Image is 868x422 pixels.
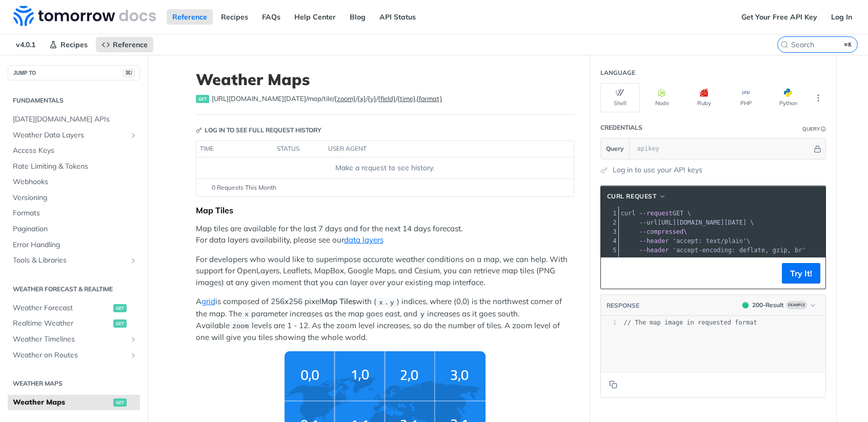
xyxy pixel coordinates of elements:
[289,9,341,25] a: Help Center
[368,94,376,103] label: {y}
[821,127,826,132] i: Information
[13,208,137,218] span: Formats
[601,218,618,227] div: 2
[811,90,826,106] button: More Languages
[344,9,371,25] a: Blog
[639,210,673,217] span: --request
[13,303,111,313] span: Weather Forecast
[8,128,140,143] a: Weather Data LayersShow subpages for Weather Data Layers
[13,397,111,408] span: Weather Maps
[10,37,41,52] span: v4.0.1
[129,256,137,265] button: Show subpages for Tools & Libraries
[13,240,137,250] span: Error Handling
[736,9,823,25] a: Get Your Free API Key
[621,228,688,235] span: \
[60,40,88,49] span: Recipes
[13,255,127,266] span: Tools & Libraries
[802,125,820,133] div: Query
[621,210,691,217] span: GET \
[8,379,140,388] h2: Weather Maps
[13,114,137,125] span: [DATE][DOMAIN_NAME] APIs
[8,237,140,253] a: Error Handling
[600,123,642,132] div: Credentials
[8,159,140,174] a: Rate Limiting & Tokens
[196,95,209,103] span: get
[606,300,640,311] button: RESPONSE
[8,285,140,294] h2: Weather Forecast & realtime
[13,162,137,172] span: Rate Limiting & Tokens
[113,40,148,49] span: Reference
[8,316,140,331] a: Realtime Weatherget
[600,83,640,112] button: Shell
[13,318,111,329] span: Realtime Weather
[613,165,702,175] a: Log in to use your API keys
[606,144,624,153] span: Query
[196,223,574,246] p: Map tiles are available for the last 7 days and for the next 14 days forecast. For data layers av...
[606,266,620,281] button: Copy to clipboard
[812,144,823,154] button: Hide
[642,83,682,112] button: Node
[374,9,421,25] a: API Status
[8,348,140,363] a: Weather on RoutesShow subpages for Weather on Routes
[201,296,215,306] a: grid
[621,237,751,245] span: \
[632,138,812,159] input: apikey
[8,65,140,81] button: JUMP TO⌘/
[780,41,789,49] svg: Search
[196,126,321,135] div: Log in to see full request history
[782,263,820,284] button: Try It!
[321,296,356,306] strong: Map Tiles
[113,398,127,407] span: get
[13,334,127,345] span: Weather Timelines
[129,351,137,359] button: Show subpages for Weather on Routes
[842,39,855,50] kbd: ⌘K
[601,138,630,159] button: Query
[8,112,140,127] a: [DATE][DOMAIN_NAME] APIs
[196,127,202,133] svg: Key
[639,237,669,245] span: --header
[129,335,137,344] button: Show subpages for Weather Timelines
[621,219,754,226] span: [URL][DOMAIN_NAME][DATE] \
[601,318,617,327] div: 1
[603,191,670,202] button: cURL Request
[639,247,669,254] span: --header
[123,69,134,77] span: ⌘/
[601,227,618,236] div: 3
[13,177,137,187] span: Webhooks
[684,83,724,112] button: Ruby
[420,311,425,318] span: y
[624,319,757,326] span: // The map image in requested format
[8,253,140,268] a: Tools & LibrariesShow subpages for Tools & Libraries
[607,192,657,201] span: cURL Request
[8,174,140,190] a: Webhooks
[196,141,273,157] th: time
[232,323,249,330] span: zoom
[8,190,140,206] a: Versioning
[13,146,137,156] span: Access Keys
[639,219,658,226] span: --url
[726,83,766,112] button: PHP
[245,311,249,318] span: x
[167,9,213,25] a: Reference
[357,94,366,103] label: {x}
[601,246,618,255] div: 5
[752,300,784,310] div: 200 - Result
[212,183,276,192] span: 0 Requests This Month
[196,70,574,89] h1: Weather Maps
[13,193,137,203] span: Versioning
[196,254,574,289] p: For developers who would like to superimpose accurate weather conditions on a map, we can help. W...
[113,319,127,328] span: get
[113,304,127,312] span: get
[8,395,140,410] a: Weather Mapsget
[200,163,569,173] div: Make a request to see history.
[13,350,127,360] span: Weather on Routes
[601,209,618,218] div: 1
[8,206,140,221] a: Formats
[786,301,807,309] span: Example
[673,247,806,254] span: 'accept-encoding: deflate, gzip, br'
[639,228,684,235] span: --compressed
[8,96,140,105] h2: Fundamentals
[621,210,636,217] span: curl
[8,332,140,347] a: Weather TimelinesShow subpages for Weather Timelines
[334,94,356,103] label: {zoom}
